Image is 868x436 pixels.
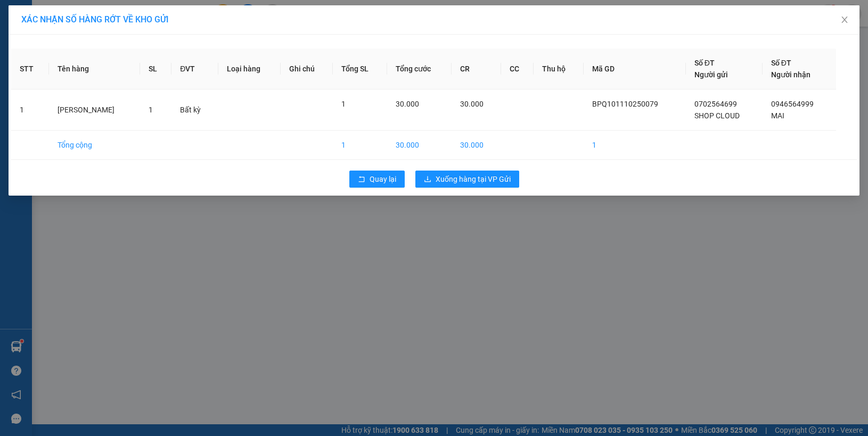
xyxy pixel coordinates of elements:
span: BPQ101110250074 [53,68,116,76]
span: 1 [149,106,153,114]
span: Người nhận [771,70,810,79]
span: 30.000 [460,100,484,108]
span: 01 Võ Văn Truyện, KP.1, Phường 2 [84,32,146,45]
span: 13:03:37 [DATE] [23,77,65,84]
span: In ngày: [3,77,65,84]
td: 30.000 [387,131,452,160]
span: download [424,175,431,184]
span: [PERSON_NAME]: [3,69,116,75]
button: rollbackQuay lại [349,171,405,188]
span: Quay lại [370,173,396,185]
span: Số ĐT [694,59,715,67]
span: close [840,15,849,24]
span: 0702564699 [694,100,737,108]
th: STT [11,49,49,90]
span: rollback [358,175,365,184]
th: Mã GD [584,49,686,90]
th: SL [140,49,171,90]
th: Tổng SL [333,49,387,90]
span: Số ĐT [771,59,791,67]
span: 30.000 [396,100,419,108]
td: Bất kỳ [171,90,218,131]
span: Bến xe [GEOGRAPHIC_DATA] [84,17,143,30]
span: BPQ101110250079 [592,100,658,108]
button: downloadXuống hàng tại VP Gửi [415,171,519,188]
th: Tổng cước [387,49,452,90]
th: Loại hàng [218,49,281,90]
span: 1 [341,100,346,108]
td: 1 [584,131,686,160]
strong: ĐỒNG PHƯỚC [84,6,146,15]
span: SHOP CLOUD [694,111,740,120]
span: XÁC NHẬN SỐ HÀNG RỚT VỀ KHO GỬI [21,14,169,25]
img: logo [4,6,51,53]
td: 1 [333,131,387,160]
th: Thu hộ [534,49,583,90]
button: Close [830,5,859,35]
span: MAI [771,111,784,120]
td: [PERSON_NAME] [49,90,140,131]
span: Xuống hàng tại VP Gửi [436,173,511,185]
span: 0946564999 [771,100,814,108]
th: CC [501,49,534,90]
th: CR [452,49,501,90]
th: ĐVT [171,49,218,90]
td: Tổng cộng [49,131,140,160]
span: Người gửi [694,70,728,79]
span: Hotline: 19001152 [84,47,130,54]
span: ----------------------------------------- [29,58,130,66]
th: Tên hàng [49,49,140,90]
td: 30.000 [452,131,501,160]
th: Ghi chú [281,49,333,90]
td: 1 [11,90,49,131]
